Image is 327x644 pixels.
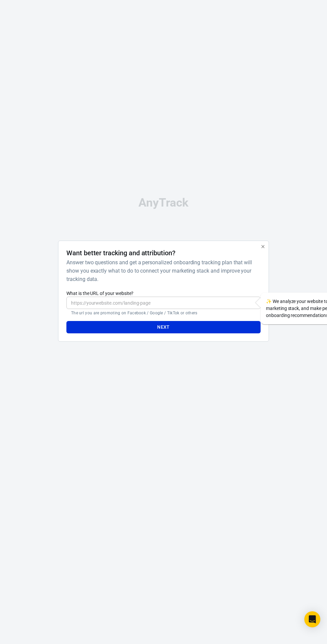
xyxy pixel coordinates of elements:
button: Next [66,321,261,333]
span: sparkles [266,299,272,304]
h4: Want better tracking and attribution? [66,249,176,257]
p: The url you are promoting on Facebook / Google / TikTok or others [71,310,256,316]
h6: Answer two questions and get a personalized onboarding tracking plan that will show you exactly w... [66,258,258,283]
input: https://yourwebsite.com/landing-page [66,297,261,309]
label: What is the URL of your website? [66,290,261,297]
div: Apri Intercom Messenger [304,611,320,627]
